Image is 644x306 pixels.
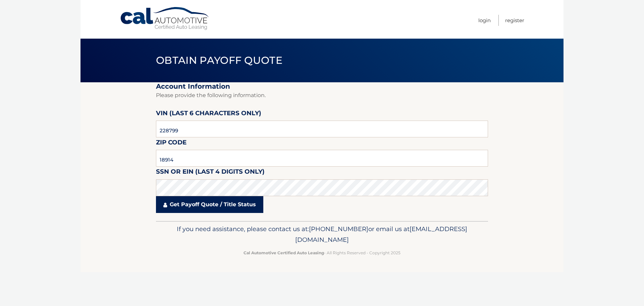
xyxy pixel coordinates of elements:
[160,224,484,245] p: If you need assistance, please contact us at: or email us at
[505,15,524,26] a: Register
[156,91,488,100] p: Please provide the following information.
[156,137,186,150] label: Zip Code
[156,196,263,213] a: Get Payoff Quote / Title Status
[120,7,210,31] a: Cal Automotive
[160,249,484,256] p: - All Rights Reserved - Copyright 2025
[244,250,324,255] strong: Cal Automotive Certified Auto Leasing
[156,54,282,67] span: Obtain Payoff Quote
[156,82,488,91] h2: Account Information
[156,167,265,179] label: SSN or EIN (last 4 digits only)
[156,108,261,121] label: VIN (last 6 characters only)
[478,15,491,26] a: Login
[309,225,368,233] span: [PHONE_NUMBER]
